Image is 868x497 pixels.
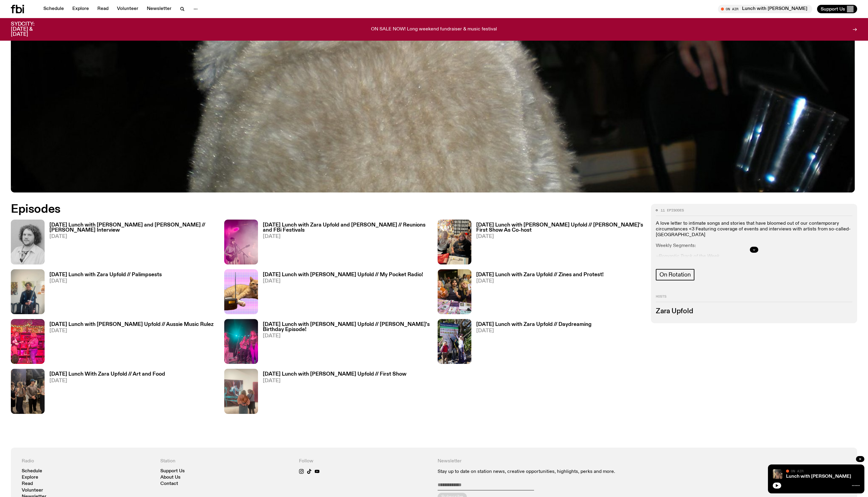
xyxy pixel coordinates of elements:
[94,5,112,13] a: Read
[160,475,181,480] a: About Us
[40,5,68,13] a: Schedule
[22,458,153,464] h4: Radio
[786,474,851,479] a: Lunch with [PERSON_NAME]
[160,458,292,464] h4: Station
[22,475,38,480] a: Explore
[49,378,165,383] span: [DATE]
[224,220,258,264] img: The Belair Lips Bombs Live at Rad Festival
[817,5,857,13] button: Support Us
[656,269,694,280] a: On Rotation
[113,5,142,13] a: Volunteer
[11,204,573,215] h2: Episodes
[22,488,43,493] a: Volunteer
[471,322,592,364] a: [DATE] Lunch with Zara Upfold // Daydreaming[DATE]
[476,279,604,284] span: [DATE]
[438,269,471,314] img: Otherworlds Zine Fair
[263,272,423,277] h3: [DATE] Lunch with [PERSON_NAME] Upfold // My Pocket Radio!
[11,319,45,364] img: Zara and her sister dancing at Crowbar
[45,322,214,364] a: [DATE] Lunch with [PERSON_NAME] Upfold // Aussie Music Rulez[DATE]
[263,223,430,233] h3: [DATE] Lunch with Zara Upfold and [PERSON_NAME] // Reunions and FBi Festivals
[160,469,185,474] a: Support Us
[371,27,497,32] p: ON SALE NOW! Long weekend fundraiser & music festival
[659,271,691,278] span: On Rotation
[263,322,430,332] h3: [DATE] Lunch with [PERSON_NAME] Upfold // [PERSON_NAME]'s Birthday Episode!
[476,223,644,233] h3: [DATE] Lunch with [PERSON_NAME] Upfold // [PERSON_NAME]'s First Show As Co-host
[49,223,217,233] h3: [DATE] Lunch with [PERSON_NAME] and [PERSON_NAME] // [PERSON_NAME] Interview
[49,328,214,333] span: [DATE]
[45,272,162,314] a: [DATE] Lunch with Zara Upfold // Palimpsests[DATE]
[49,372,165,377] h3: [DATE] Lunch With Zara Upfold // Art and Food
[791,469,804,473] span: On Air
[476,272,604,277] h3: [DATE] Lunch with Zara Upfold // Zines and Protest!
[438,458,708,464] h4: Newsletter
[656,221,852,238] p: A love letter to intimate songs and stories that have bloomed out of our contemporary circumstanc...
[49,234,217,239] span: [DATE]
[49,279,162,284] span: [DATE]
[258,272,423,314] a: [DATE] Lunch with [PERSON_NAME] Upfold // My Pocket Radio![DATE]
[22,482,33,486] a: Read
[263,333,430,339] span: [DATE]
[661,209,684,212] span: 11 episodes
[263,378,407,383] span: [DATE]
[476,322,592,327] h3: [DATE] Lunch with Zara Upfold // Daydreaming
[263,279,423,284] span: [DATE]
[11,269,45,314] img: Tash Brobyn at their exhibition, Palimpsests at Goodspace Gallery
[160,482,178,486] a: Contact
[263,372,407,377] h3: [DATE] Lunch with [PERSON_NAME] Upfold // First Show
[438,469,708,475] p: Stay up to date on station news, creative opportunities, highlights, perks and more.
[471,272,604,314] a: [DATE] Lunch with Zara Upfold // Zines and Protest![DATE]
[224,319,258,364] img: Colour Trove at Marrickville Bowling Club
[22,469,42,474] a: Schedule
[49,272,162,277] h3: [DATE] Lunch with Zara Upfold // Palimpsests
[45,223,217,264] a: [DATE] Lunch with [PERSON_NAME] and [PERSON_NAME] // [PERSON_NAME] Interview[DATE]
[476,234,644,239] span: [DATE]
[258,223,430,264] a: [DATE] Lunch with Zara Upfold and [PERSON_NAME] // Reunions and FBi Festivals[DATE]
[656,308,852,315] h3: Zara Upfold
[143,5,175,13] a: Newsletter
[299,458,430,464] h4: Follow
[438,220,471,264] img: Adam and Zara Presenting Together :)
[11,22,49,37] h3: SYDCITY: [DATE] & [DATE]
[224,369,258,414] img: Zara's family at the Archibald!
[718,5,812,13] button: On AirLunch with [PERSON_NAME]
[258,372,407,414] a: [DATE] Lunch with [PERSON_NAME] Upfold // First Show[DATE]
[69,5,93,13] a: Explore
[471,223,644,264] a: [DATE] Lunch with [PERSON_NAME] Upfold // [PERSON_NAME]'s First Show As Co-host[DATE]
[49,322,214,327] h3: [DATE] Lunch with [PERSON_NAME] Upfold // Aussie Music Rulez
[438,319,471,364] img: Zara and friends at the Number One Beach
[45,372,165,414] a: [DATE] Lunch With Zara Upfold // Art and Food[DATE]
[476,328,592,333] span: [DATE]
[258,322,430,364] a: [DATE] Lunch with [PERSON_NAME] Upfold // [PERSON_NAME]'s Birthday Episode![DATE]
[263,234,430,239] span: [DATE]
[656,295,852,302] h2: Hosts
[821,6,845,12] span: Support Us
